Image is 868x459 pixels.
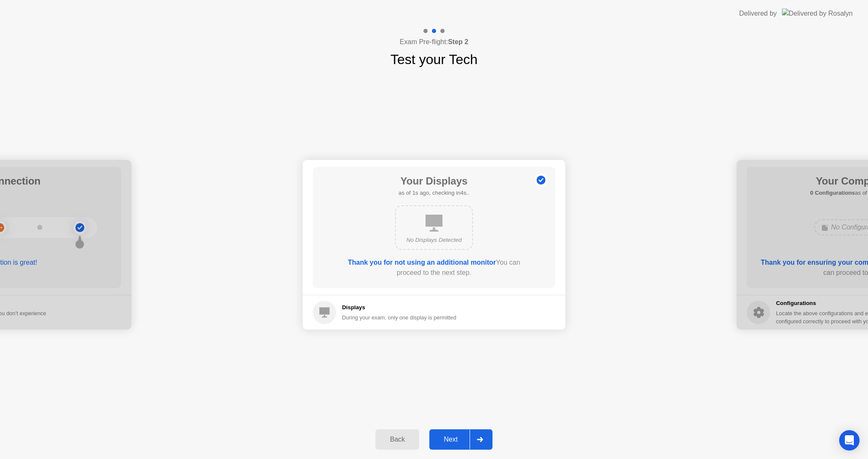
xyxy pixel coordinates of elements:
div: Next [432,436,470,443]
h5: as of 1s ago, checking in4s.. [398,189,469,197]
h4: Exam Pre-flight: [400,37,468,47]
div: Open Intercom Messenger [839,430,860,451]
b: Step 2 [448,38,468,45]
b: Thank you for not using an additional monitor [348,259,496,266]
div: Delivered by [739,8,777,19]
h1: Test your Tech [390,49,478,70]
button: Back [376,429,419,450]
h5: Displays [342,303,456,312]
img: Delivered by Rosalyn [782,8,853,18]
div: During your exam, only one display is permitted [342,313,456,322]
div: You can proceed to the next step. [337,257,531,278]
div: Back [378,436,417,443]
button: Next [429,429,492,450]
h1: Your Displays [398,174,469,189]
div: No Displays Detected [403,236,465,244]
